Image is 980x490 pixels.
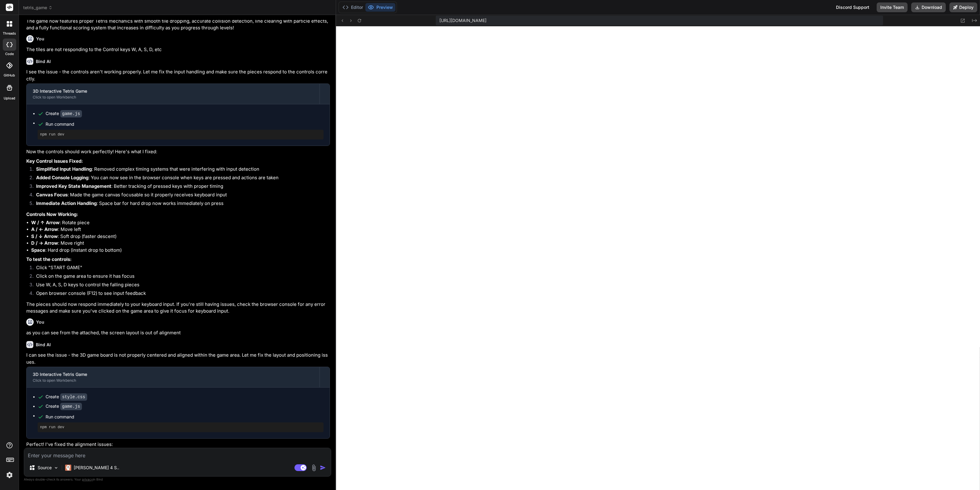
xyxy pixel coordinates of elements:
button: Deploy [949,2,977,12]
label: Upload [4,96,15,101]
button: Invite Team [877,2,908,12]
button: Editor [340,3,365,12]
label: threads [3,31,16,36]
p: as you can see from the attached, the screen layout is out of alignment [26,329,330,336]
li: Use W, A, S, D keys to control the falling pieces [31,281,330,290]
label: code [5,51,14,57]
img: Claude 4 Sonnet [65,465,71,471]
strong: To test the controls: [26,256,72,262]
span: [URL][DOMAIN_NAME] [439,17,486,24]
strong: Added Console Logging [36,175,88,180]
strong: S / ↓ Arrow [31,233,58,239]
strong: D / → Arrow [31,240,58,246]
strong: Controls Now Working: [26,211,78,217]
p: Now the controls should work perfectly! Here's what I fixed: [26,148,330,155]
li: : Rotate piece [31,219,330,226]
img: settings [4,470,15,480]
img: Pick Models [54,465,59,470]
li: Click "START GAME" [31,264,330,273]
strong: A / ← Arrow [31,226,58,232]
li: : Removed complex timing systems that were interfering with input detection [31,166,330,174]
img: icon [320,465,326,471]
span: Run command [46,121,324,127]
div: Click to open Workbench [33,95,313,100]
p: Perfect! I've fixed the alignment issues: [26,441,330,448]
li: : Hard drop (instant drop to bottom) [31,247,330,254]
h6: You [36,319,44,325]
li: : Move right [31,240,330,247]
li: : Move left [31,226,330,233]
pre: npm run dev [40,132,321,137]
li: : Soft drop (faster descent) [31,233,330,240]
code: game.js [60,403,82,410]
p: The tiles are not responding to the Control keys W, A, S, D, etc [26,46,330,53]
strong: Improved Key State Management [36,183,111,189]
strong: W / ↑ Arrow [31,220,60,225]
p: I see the issue - the controls aren't working properly. Let me fix the input handling and make su... [26,69,330,82]
p: The game now features proper Tetris mechanics with smooth tile dropping, accurate collision detec... [26,18,330,32]
span: Run command [46,414,324,420]
li: : Space bar for hard drop now works immediately on press [31,200,330,209]
code: style.css [60,393,87,401]
label: GitHub [4,73,15,78]
p: Always double-check its answers. Your in Bind [24,477,331,482]
button: 3D Interactive Tetris GameClick to open Workbench [27,84,320,104]
li: : You can now see in the browser console when keys are pressed and actions are taken [31,174,330,183]
div: Create [46,394,87,400]
div: 3D Interactive Tetris Game [33,371,313,377]
div: Create [46,110,82,117]
span: tetris_game [23,5,53,11]
div: Create [46,403,82,410]
li: Click on the game area to ensure it has focus [31,273,330,281]
li: : Made the game canvas focusable so it properly receives keyboard input [31,191,330,200]
strong: Space [31,247,45,253]
strong: Simplified Input Handling [36,166,92,172]
strong: Canvas Focus [36,192,68,198]
p: I can see the issue - the 3D game board is not properly centered and aligned within the game area... [26,352,330,366]
code: game.js [60,110,82,117]
h6: Bind AI [36,58,51,65]
h6: Bind AI [36,342,51,348]
strong: Immediate Action Handling [36,200,97,206]
img: attachment [310,464,317,471]
button: 3D Interactive Tetris GameClick to open Workbench [27,367,320,387]
div: Discord Support [832,2,873,12]
div: Click to open Workbench [33,378,313,383]
li: Open browser console (F12) to see input feedback [31,290,330,299]
h6: You [36,36,44,42]
p: [PERSON_NAME] 4 S.. [74,465,119,471]
iframe: Preview [336,26,980,490]
span: privacy [82,477,93,481]
p: The pieces should now respond immediately to your keyboard input. If you're still having issues, ... [26,301,330,315]
li: : Better tracking of pressed keys with proper timing [31,183,330,191]
div: 3D Interactive Tetris Game [33,88,313,94]
strong: Key Control Issues Fixed: [26,158,83,164]
p: Source [38,465,52,471]
button: Download [911,2,946,12]
pre: npm run dev [40,425,321,430]
button: Preview [365,3,395,12]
